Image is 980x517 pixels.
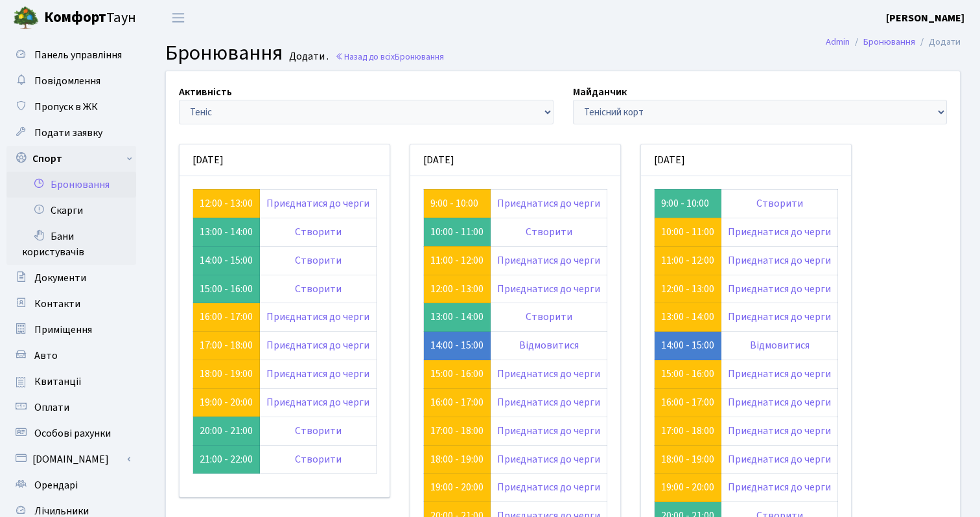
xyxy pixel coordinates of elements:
span: Авто [34,349,58,363]
td: 13:00 - 14:00 [193,218,260,246]
a: Створити [295,452,342,466]
a: Створити [295,282,342,296]
a: Приєднатися до черги [728,225,831,239]
span: Приміщення [34,323,92,337]
td: 13:00 - 14:00 [424,303,491,332]
a: 9:00 - 10:00 [430,196,478,211]
span: Орендарі [34,478,78,492]
span: Оплати [34,400,69,415]
a: Панель управління [6,42,136,68]
a: Приєднатися до черги [497,196,600,211]
b: Комфорт [44,7,106,28]
a: Приєднатися до черги [728,367,831,381]
a: 18:00 - 19:00 [430,452,484,466]
a: Приєднатися до черги [497,367,600,381]
a: Квитанції [6,369,136,395]
a: Назад до всіхБронювання [335,51,444,63]
label: Активність [179,84,232,100]
a: Приєднатися до черги [266,196,369,211]
a: Відмовитися [750,338,810,352]
a: Відмовитися [519,338,579,352]
span: Подати заявку [34,126,102,140]
td: 9:00 - 10:00 [655,189,721,218]
a: Особові рахунки [6,420,136,446]
span: Контакти [34,297,80,311]
a: Скарги [6,198,136,224]
small: Додати . [286,51,329,63]
td: 21:00 - 22:00 [193,445,260,474]
a: Приміщення [6,317,136,343]
a: Створити [295,225,342,239]
a: 17:00 - 18:00 [200,338,253,352]
a: Приєднатися до черги [266,338,369,352]
a: 11:00 - 12:00 [661,253,714,268]
a: Створити [295,424,342,438]
span: Таун [44,7,136,29]
span: Пропуск в ЖК [34,100,98,114]
a: 12:00 - 13:00 [200,196,253,211]
a: 17:00 - 18:00 [430,424,484,438]
div: [DATE] [641,144,851,176]
a: 17:00 - 18:00 [661,424,714,438]
a: 15:00 - 16:00 [661,367,714,381]
td: 14:00 - 15:00 [193,246,260,275]
a: Приєднатися до черги [728,424,831,438]
a: Приєднатися до черги [728,395,831,409]
a: Контакти [6,291,136,317]
a: Створити [295,253,342,268]
a: 14:00 - 15:00 [661,338,714,352]
a: Приєднатися до черги [728,452,831,466]
a: Бани користувачів [6,224,136,265]
a: [DOMAIN_NAME] [6,446,136,472]
a: Авто [6,343,136,369]
a: Приєднатися до черги [266,310,369,324]
a: Документи [6,265,136,291]
label: Майданчик [573,84,627,100]
a: 16:00 - 17:00 [661,395,714,409]
a: 15:00 - 16:00 [430,367,484,381]
span: Бронювання [165,38,283,68]
button: Переключити навігацію [162,7,194,29]
a: Орендарі [6,472,136,498]
a: 16:00 - 17:00 [430,395,484,409]
a: 18:00 - 19:00 [661,452,714,466]
a: 19:00 - 20:00 [200,395,253,409]
span: Бронювання [395,51,444,63]
div: [DATE] [410,144,620,176]
a: Приєднатися до черги [266,367,369,381]
a: Повідомлення [6,68,136,94]
a: 16:00 - 17:00 [200,310,253,324]
a: Приєднатися до черги [497,424,600,438]
a: Створити [526,310,572,324]
a: 18:00 - 19:00 [200,367,253,381]
td: 20:00 - 21:00 [193,417,260,445]
a: 13:00 - 14:00 [661,310,714,324]
a: Приєднатися до черги [497,395,600,409]
a: Приєднатися до черги [728,310,831,324]
a: Приєднатися до черги [497,452,600,466]
a: Admin [826,35,850,49]
span: Документи [34,271,86,285]
a: 19:00 - 20:00 [430,480,484,494]
a: Приєднатися до черги [497,253,600,268]
a: Приєднатися до черги [497,480,600,494]
a: Створити [756,196,803,211]
a: Приєднатися до черги [266,395,369,409]
a: Приєднатися до черги [497,282,600,296]
a: Пропуск в ЖК [6,94,136,120]
a: Спорт [6,146,136,172]
a: 11:00 - 12:00 [430,253,484,268]
a: Приєднатися до черги [728,480,831,494]
a: 14:00 - 15:00 [430,338,484,352]
a: 12:00 - 13:00 [430,282,484,296]
a: Створити [526,225,572,239]
a: Бронювання [863,35,915,49]
li: Додати [915,35,961,49]
a: 19:00 - 20:00 [661,480,714,494]
a: 12:00 - 13:00 [661,282,714,296]
span: Особові рахунки [34,426,111,441]
span: Панель управління [34,48,122,62]
a: 10:00 - 11:00 [661,225,714,239]
span: Квитанції [34,374,82,389]
a: Приєднатися до черги [728,282,831,296]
